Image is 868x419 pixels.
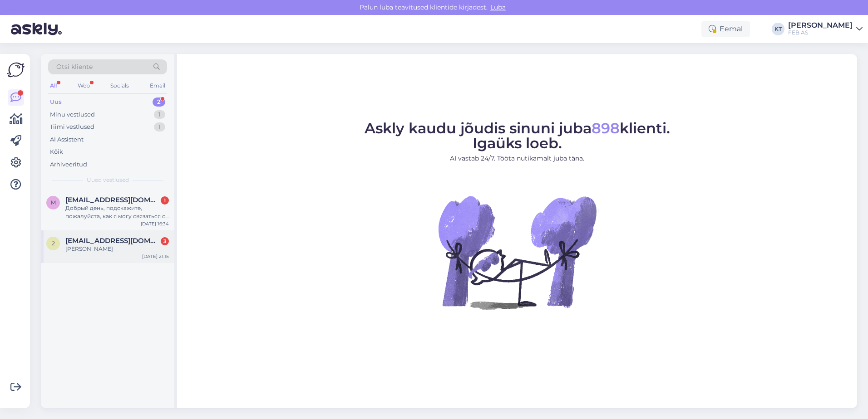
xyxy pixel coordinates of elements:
[365,119,670,152] span: Askly kaudu jõudis sinuni juba klienti. Igaüks loeb.
[50,122,94,132] div: Tiimi vestlused
[108,80,131,92] div: Socials
[365,154,670,163] p: AI vastab 24/7. Tööta nutikamalt juba täna.
[154,110,165,119] div: 1
[142,253,169,260] div: [DATE] 21:15
[153,97,165,107] div: 2
[50,160,87,169] div: Arhiveeritud
[65,196,160,204] span: m.polischuk@admetos.at
[701,21,750,37] div: Eemal
[50,110,95,119] div: Minu vestlused
[154,122,165,132] div: 1
[788,22,863,36] a: [PERSON_NAME]FEB AS
[87,176,129,184] span: Uued vestlused
[488,3,508,11] span: Luba
[148,80,167,92] div: Email
[788,29,853,36] div: FEB AS
[56,62,93,72] span: Otsi kliente
[50,97,62,107] div: Uus
[7,61,25,78] img: Askly Logo
[141,220,169,227] div: [DATE] 16:34
[161,237,169,245] div: 3
[76,80,92,92] div: Web
[788,22,853,29] div: [PERSON_NAME]
[592,119,620,137] span: 898
[48,80,59,92] div: All
[65,237,160,245] span: 2003apa@gmail.com
[52,240,55,247] span: 2
[435,171,599,334] img: No Chat active
[65,204,169,220] div: Добрый день, подскажите, пожалуйста, как я могу связаться с отделом закупок.
[50,147,63,156] div: Kõik
[772,23,784,35] div: KT
[161,196,169,205] div: 1
[65,245,169,253] div: [PERSON_NAME]
[51,199,56,206] span: m
[50,135,84,144] div: AI Assistent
